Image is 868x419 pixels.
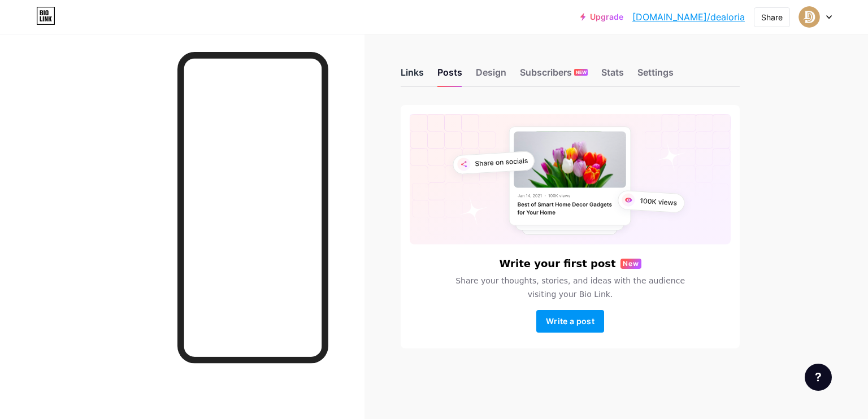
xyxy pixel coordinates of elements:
[437,66,462,86] div: Posts
[546,316,594,326] span: Write a post
[520,66,588,86] div: Subscribers
[442,274,698,301] span: Share your thoughts, stories, and ideas with the audience visiting your Bio Link.
[761,11,783,23] div: Share
[576,69,587,76] span: NEW
[500,258,616,269] h6: Write your first post
[601,66,624,86] div: Stats
[536,310,604,333] button: Write a post
[476,66,506,86] div: Design
[637,66,674,86] div: Settings
[798,6,820,28] img: dealoria
[632,10,745,24] a: [DOMAIN_NAME]/dealoria
[580,12,623,21] a: Upgrade
[401,66,424,86] div: Links
[623,259,639,269] span: New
